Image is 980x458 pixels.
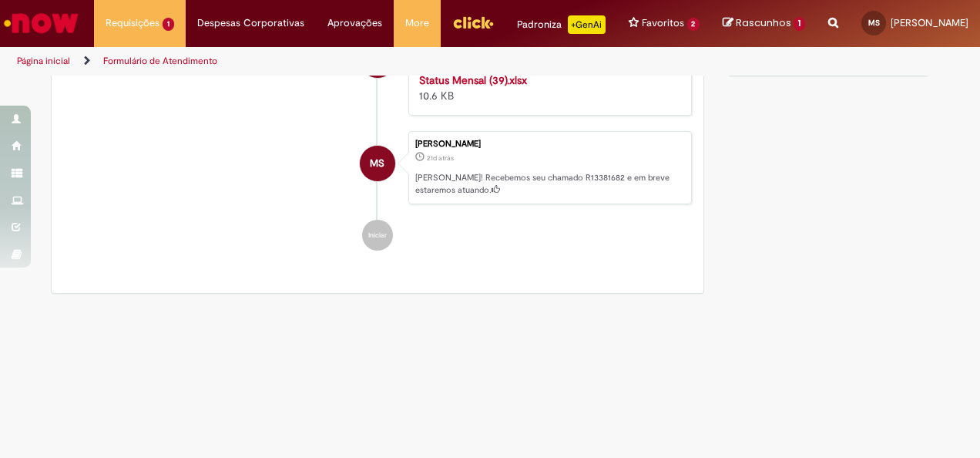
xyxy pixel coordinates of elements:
[723,16,805,31] a: Rascunhos
[687,18,700,31] span: 2
[868,18,880,28] span: MS
[427,153,454,163] span: 21d atrás
[12,47,642,76] ul: Trilhas de página
[360,146,395,181] div: Mauro De Mesquita Silva
[106,15,159,31] span: Requisições
[163,18,174,31] span: 1
[63,131,692,205] li: Mauro De Mesquita Silva
[103,55,217,67] a: Formulário de Atendimento
[517,15,606,34] div: Padroniza
[736,15,791,30] span: Rascunhos
[17,55,70,67] a: Página inicial
[891,16,968,29] span: [PERSON_NAME]
[327,15,382,31] span: Aprovações
[642,15,684,31] span: Favoritos
[370,145,384,182] span: MS
[452,11,494,34] img: click_logo_yellow_360x200.png
[419,73,527,87] a: Status Mensal (39).xlsx
[419,72,676,103] div: 10.6 KB
[568,15,606,34] p: +GenAi
[405,15,429,31] span: More
[427,153,454,163] time: 08/08/2025 13:25:55
[2,8,81,39] img: ServiceNow
[794,17,805,31] span: 1
[415,140,683,149] div: [PERSON_NAME]
[197,15,304,31] span: Despesas Corporativas
[415,172,683,196] p: [PERSON_NAME]! Recebemos seu chamado R13381682 e em breve estaremos atuando.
